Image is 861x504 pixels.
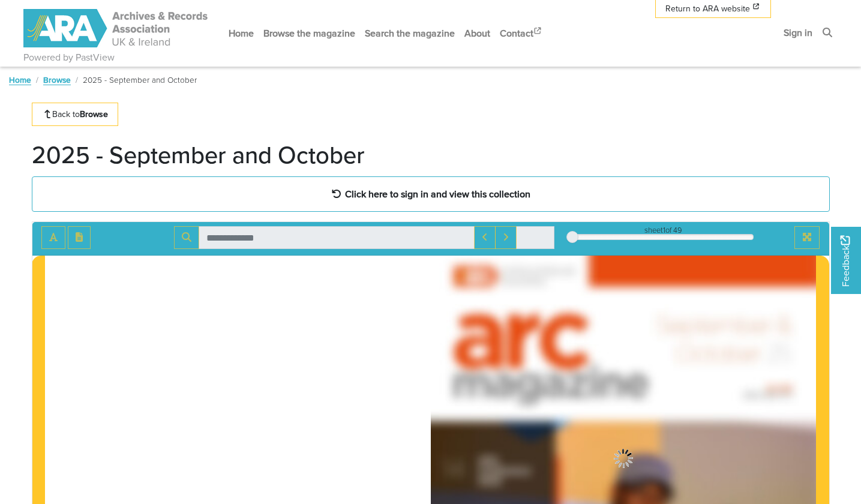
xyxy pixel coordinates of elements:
div: sheet of 49 [572,224,754,236]
a: Browse the magazine [259,17,360,49]
a: About [460,17,495,49]
button: Next Match [495,226,517,249]
button: Search [174,226,199,249]
a: Back toBrowse [32,103,119,126]
strong: Browse [80,108,108,120]
a: Home [224,17,259,49]
a: Click here to sign in and view this collection [32,176,830,212]
a: ARA - ARC Magazine | Powered by PastView logo [23,2,209,55]
input: Search for [199,226,475,249]
a: Sign in [779,17,817,49]
img: ARA - ARC Magazine | Powered by PastView [23,9,209,47]
span: 1 [663,224,665,236]
button: Open transcription window [68,226,91,249]
span: Return to ARA website [665,2,750,15]
a: Powered by PastView [23,50,115,65]
h1: 2025 - September and October [32,140,365,169]
span: Feedback [838,236,853,287]
button: Full screen mode [794,226,820,249]
span: 2025 - September and October [83,74,197,86]
a: Would you like to provide feedback? [831,227,861,294]
a: Search the magazine [360,17,460,49]
button: Previous Match [474,226,496,249]
a: Contact [495,17,548,49]
a: Home [9,74,31,86]
a: Browse [43,74,71,86]
strong: Click here to sign in and view this collection [345,187,530,200]
button: Toggle text selection (Alt+T) [41,226,65,249]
